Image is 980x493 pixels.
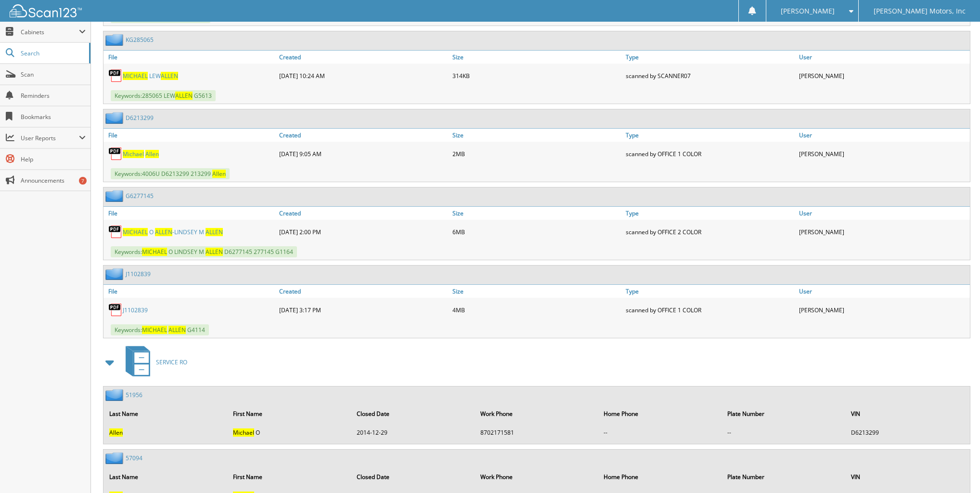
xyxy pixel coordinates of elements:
a: Type [623,207,797,220]
a: G6277145 [126,192,154,200]
td: -- [722,425,845,440]
a: File [103,285,277,298]
span: A l l e n [145,150,159,158]
span: A L L E N [155,228,172,236]
img: folder2.png [105,389,126,401]
th: Closed Date [352,404,475,424]
span: Keywords: G 4 1 1 4 [111,324,209,335]
span: Help [21,155,86,163]
img: PDF.png [108,225,123,239]
img: folder2.png [105,268,126,280]
div: scanned by OFFICE 1 COLOR [623,144,797,163]
span: Cabinets [21,28,79,36]
a: D6213299 [126,114,154,122]
span: User Reports [21,134,79,142]
div: scanned by OFFICE 2 COLOR [623,222,797,241]
div: [PERSON_NAME] [797,144,970,163]
a: Created [277,51,450,64]
div: 4MB [450,300,623,320]
th: Last Name [104,404,227,424]
span: A l l e n [212,170,226,178]
a: Type [623,285,797,298]
div: scanned by SCANNER07 [623,66,797,85]
div: [DATE] 3:17 PM [277,300,450,320]
th: First Name [228,404,351,424]
span: Keywords: O L I N D S E Y M D 6 2 7 7 1 4 5 2 7 7 1 4 5 G 1 1 6 4 [111,246,297,257]
span: Reminders [21,92,86,100]
span: [PERSON_NAME] [781,8,835,14]
div: [PERSON_NAME] [797,222,970,241]
th: VIN [846,467,969,487]
th: Home Phone [599,404,722,424]
span: A L L E N [175,92,193,100]
a: Created [277,207,450,220]
a: SERVICE RO [120,343,187,381]
span: M i c h a e l [233,428,254,437]
img: folder2.png [105,452,126,464]
div: 7 [79,177,87,185]
span: A l l e n [109,428,123,437]
span: A L L E N [161,72,178,80]
th: First Name [228,467,351,487]
span: M I C H A E L [142,248,167,256]
img: folder2.png [105,34,126,46]
th: VIN [846,404,969,424]
td: 2 0 1 4 - 1 2 - 2 9 [352,425,475,440]
div: [PERSON_NAME] [797,300,970,320]
a: J1102839 [126,270,151,278]
span: Announcements [21,176,86,185]
a: Size [450,207,623,220]
img: PDF.png [108,147,123,161]
span: Keywords: 4 0 0 6 U D 6 2 1 3 2 9 9 2 1 3 2 9 9 [111,168,230,179]
img: folder2.png [105,112,126,124]
a: File [103,207,277,220]
div: [PERSON_NAME] [797,66,970,85]
a: 51956 [126,391,142,399]
a: Created [277,285,450,298]
th: Closed Date [352,467,475,487]
th: Home Phone [599,467,722,487]
a: File [103,51,277,64]
div: [DATE] 9:05 AM [277,144,450,163]
span: A L L E N [206,248,223,256]
span: A L L E N [206,228,223,236]
td: -- [599,425,722,440]
span: M I C H A E L [123,228,148,236]
span: Keywords: 2 8 5 0 6 5 L E W G 5 6 1 3 [111,90,216,101]
td: D 6 2 1 3 2 9 9 [846,425,969,440]
a: MICHAEL O ALLEN-LINDSEY M ALLEN [123,228,223,236]
a: User [797,207,970,220]
span: Bookmarks [21,113,86,121]
th: Work Phone [476,467,598,487]
span: M i c h a e l [123,150,144,158]
span: M I C H A E L [142,326,167,334]
img: PDF.png [108,68,123,83]
span: S E R V I C E R O [156,358,187,366]
th: Plate Number [722,404,845,424]
a: Size [450,51,623,64]
div: [DATE] 2:00 PM [277,222,450,241]
th: Plate Number [722,467,845,487]
a: File [103,129,277,142]
div: 314KB [450,66,623,85]
div: scanned by OFFICE 1 COLOR [623,300,797,320]
span: Search [21,49,84,57]
img: scan123-logo-white.svg [10,4,82,17]
a: 57094 [126,454,142,462]
a: Size [450,285,623,298]
iframe: Chat Widget [932,447,980,493]
a: Type [623,51,797,64]
th: Work Phone [476,404,598,424]
img: folder2.png [105,190,126,202]
a: Type [623,129,797,142]
a: User [797,285,970,298]
span: A L L E N [168,326,186,334]
a: Michael Allen [123,150,159,158]
td: O [228,425,351,440]
a: KG285065 [126,36,154,44]
span: [PERSON_NAME] Motors, Inc [874,8,966,14]
a: User [797,51,970,64]
td: 8 7 0 2 1 7 1 5 8 1 [476,425,598,440]
div: 2MB [450,144,623,163]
